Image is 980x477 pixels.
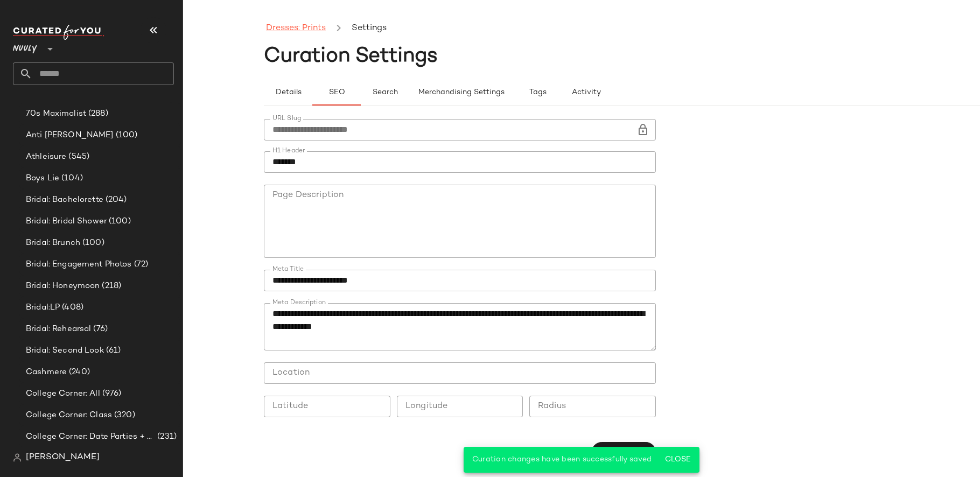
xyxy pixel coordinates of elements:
span: (61) [104,345,121,357]
span: [PERSON_NAME] [26,451,100,464]
span: Close [664,455,691,464]
span: (231) [155,431,177,443]
span: Bridal: Bridal Shower [26,215,107,228]
span: College Corner: All [26,388,100,400]
span: (288) [86,108,108,120]
span: (218) [100,280,121,292]
span: (408) [60,301,83,314]
span: (320) [112,409,135,422]
span: College Corner: Class [26,409,112,422]
span: Bridal: Honeymoon [26,280,100,292]
span: Bridal: Bachelorette [26,194,103,206]
span: (100) [107,215,131,228]
span: Search [372,88,398,97]
span: (100) [80,237,104,249]
span: Activity [571,88,601,97]
span: Curation changes have been successfully saved [472,455,652,464]
span: Tags [529,88,547,97]
span: Bridal: Second Look [26,345,104,357]
button: Close [660,450,695,469]
button: Save changes [592,442,656,462]
span: SEO [328,88,345,97]
a: Dresses: Prints [266,22,326,36]
span: Details [275,88,301,97]
span: Boys Lie [26,172,59,185]
span: Bridal: Brunch [26,237,80,249]
span: Curation Settings [264,46,438,67]
span: Nuuly [13,37,37,56]
img: cfy_white_logo.C9jOOHJF.svg [13,25,104,40]
img: svg%3e [13,453,22,462]
span: (545) [66,151,89,163]
span: Merchandising Settings [418,88,505,97]
span: Bridal: Rehearsal [26,323,91,335]
li: Settings [349,22,389,36]
span: Bridal: Engagement Photos [26,258,132,271]
span: 70s Maximalist [26,108,86,120]
span: Athleisure [26,151,66,163]
span: Anti [PERSON_NAME] [26,129,114,142]
span: College Corner: Date Parties + Formals [26,431,155,443]
span: (240) [67,366,90,378]
span: Bridal:LP [26,301,60,314]
span: (204) [103,194,127,206]
span: Cashmere [26,366,67,378]
span: (104) [59,172,83,185]
span: (100) [114,129,138,142]
span: (976) [100,388,122,400]
span: (72) [132,258,149,271]
span: (76) [91,323,108,335]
